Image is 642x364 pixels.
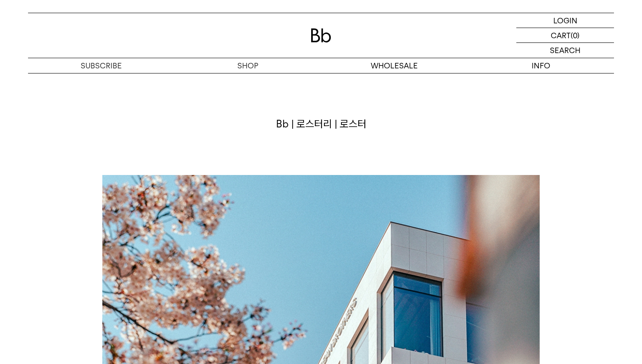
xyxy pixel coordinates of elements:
a: LOGIN [516,13,614,28]
a: SHOP [175,58,321,73]
p: WHOLESALE [321,58,467,73]
p: INFO [467,58,614,73]
a: CART (0) [516,28,614,43]
p: (0) [571,28,580,42]
img: 로고 [311,28,331,42]
div: Bb | 로스터리 | 로스터 [276,117,366,131]
p: SEARCH [550,43,580,58]
p: LOGIN [553,13,577,28]
p: CART [551,28,571,42]
a: SUBSCRIBE [28,58,175,73]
